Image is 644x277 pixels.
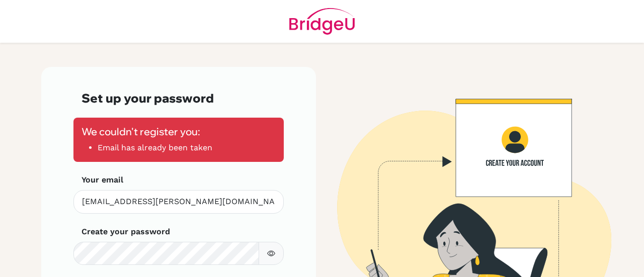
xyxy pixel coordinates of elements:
[82,91,276,106] h3: Set up your password
[73,190,284,214] input: Insert your email*
[82,126,276,138] h2: We couldn't register you:
[82,174,123,186] label: Your email
[82,226,170,238] label: Create your password
[98,142,276,154] li: Email has already been taken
